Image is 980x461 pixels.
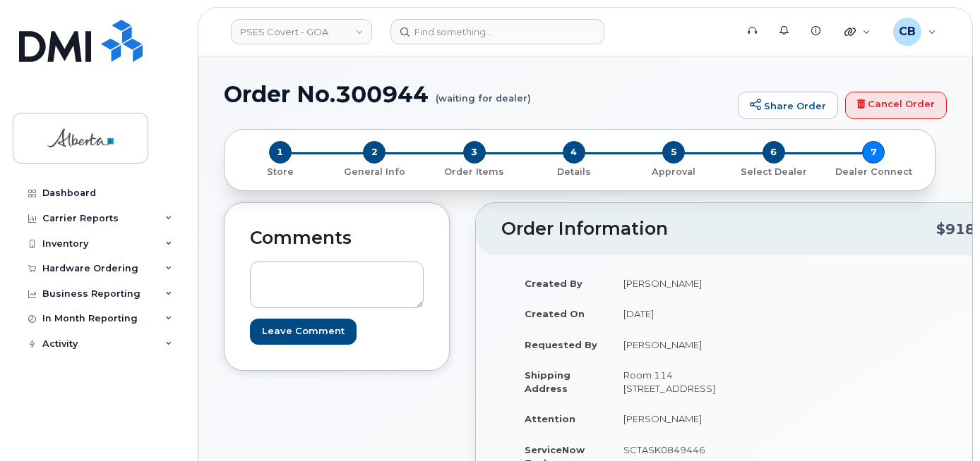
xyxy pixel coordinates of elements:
[525,339,597,350] strong: Requested By
[236,164,324,178] a: 1 Store
[724,164,823,178] a: 6 Select Dealer
[524,164,623,178] a: 4 Details
[424,164,524,178] a: 3 Order Items
[563,141,585,164] span: 4
[430,166,518,178] p: Order Items
[501,219,936,239] h2: Order Information
[611,298,745,329] td: [DATE]
[525,278,582,289] strong: Created By
[530,166,618,178] p: Details
[729,166,818,178] p: Select Dealer
[611,359,745,403] td: Room 114 [STREET_ADDRESS]
[662,141,685,164] span: 5
[763,141,785,164] span: 6
[845,92,947,120] a: Cancel Order
[250,228,424,248] h2: Comments
[436,82,531,104] small: (waiting for dealer)
[269,141,292,164] span: 1
[611,403,745,434] td: [PERSON_NAME]
[624,164,724,178] a: 5 Approval
[463,141,486,164] span: 3
[525,369,570,394] strong: Shipping Address
[224,82,731,106] h1: Order No.300944
[611,268,745,299] td: [PERSON_NAME]
[241,166,318,178] p: Store
[611,329,745,360] td: [PERSON_NAME]
[525,308,585,319] strong: Created On
[363,141,386,164] span: 2
[630,166,718,178] p: Approval
[738,92,838,120] a: Share Order
[525,413,575,424] strong: Attention
[250,319,357,345] input: Leave Comment
[330,166,418,178] p: General Info
[324,164,424,178] a: 2 General Info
